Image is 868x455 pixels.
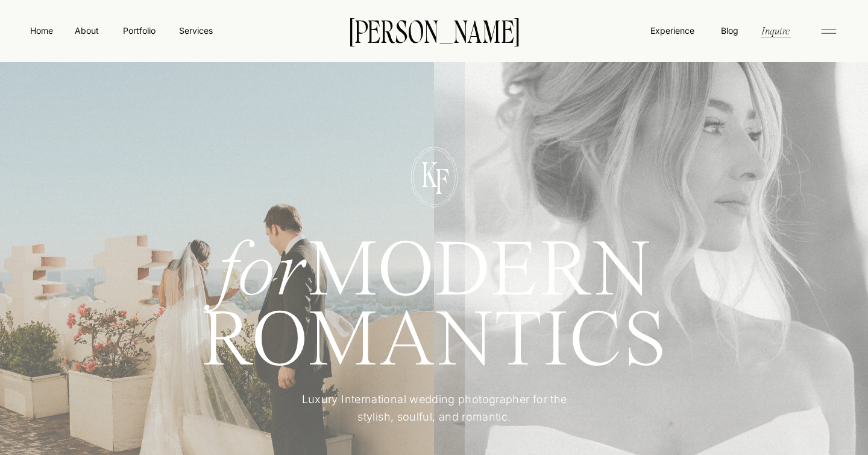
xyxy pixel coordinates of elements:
a: Blog [718,24,741,36]
i: for [218,234,308,313]
a: Experience [649,24,696,37]
a: Portfolio [118,24,160,37]
p: Luxury International wedding photographer for the stylish, soulful, and romantic. [284,391,585,427]
a: About [73,24,100,36]
h1: MODERN [157,238,711,296]
h1: ROMANTICS [157,308,711,374]
a: [PERSON_NAME] [330,17,538,43]
a: Services [178,24,213,37]
a: Home [28,24,55,37]
a: Inquire [760,24,791,37]
p: F [425,164,458,195]
p: K [413,157,446,188]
